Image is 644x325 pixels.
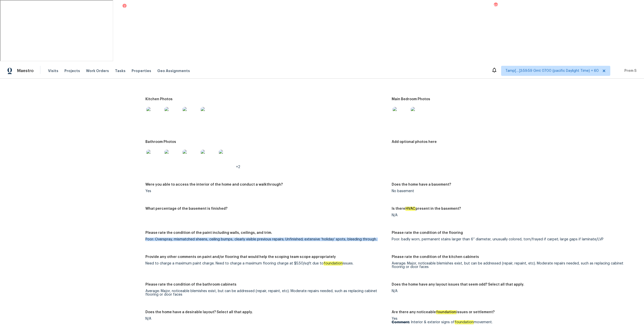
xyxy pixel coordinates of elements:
b: Comment: [392,320,410,324]
span: Tasks [115,69,126,73]
h5: What percentage of the basement is finished? [145,207,227,210]
span: Visits [48,68,58,73]
h5: Provide any other comments on paint and/or flooring that would help the scoping team scope approp... [145,255,336,259]
h5: Main Bedroom Photos [392,97,430,101]
div: Poor: badly worn, permanent stains larger than 6” diameter, unusually colored, torn/frayed if car... [392,238,634,241]
em: foundation [436,310,456,314]
h5: Please rate the condition of the flooring [392,231,463,235]
h5: Add optional photos here [392,140,437,144]
h5: Is there present in the basement? [392,207,461,210]
span: Work Orders [86,68,109,73]
div: Yes [145,189,388,193]
h5: Kitchen Photos [145,97,173,101]
div: N/A [145,317,388,320]
span: Prem S [622,68,636,73]
div: Poor: Overspray, mismatched sheens, ceiling bumps, clearly visible previous repairs; Unfinished; ... [145,238,388,241]
h5: Please rate the condition of the kitchen cabinets [392,255,479,259]
h5: Does the home have a desirable layout? Select all that apply. [145,310,253,314]
div: Average: Major, noticeable blemishes exist, but can be addressed (repair, repaint, etc). Moderate... [392,262,634,269]
div: Average: Major, noticeable blemishes exist, but can be addressed (repair, repaint, etc). Moderate... [145,289,388,296]
div: Need to charge a maximum paint charge. Need to charge a maximum flooring charge at $5.50/sqft due... [145,262,388,265]
span: Projects [64,68,80,73]
h5: Please rate the condition of the paint including walls, ceilings, and trim. [145,231,272,235]
div: No basement [392,189,634,193]
em: foundation [455,320,474,324]
h5: Please rate the condition of the bathroom cabinets [145,283,236,286]
div: N/A [392,213,634,217]
h5: Were you able to access the interior of the home and conduct a walkthrough? [145,183,283,186]
span: Properties [132,68,151,73]
em: foundation [324,261,343,265]
h5: Are there any noticeable issues or settlement? [392,310,495,314]
h5: Does the home have any layout issues that seem odd? Select all that apply. [392,283,524,286]
h5: Bathroom Photos [145,140,176,144]
em: HVAC [405,207,416,211]
div: N/A [392,289,634,293]
h5: Does the home have a basement? [392,183,451,186]
span: Geo Assignments [157,68,190,73]
span: Tamp[…]3:59:59 Gmt 0700 (pacific Daylight Time) + 60 [505,68,599,73]
span: +2 [236,165,240,169]
p: Interior & exterior signs of movement. [392,320,634,324]
span: Maestro [17,68,34,73]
